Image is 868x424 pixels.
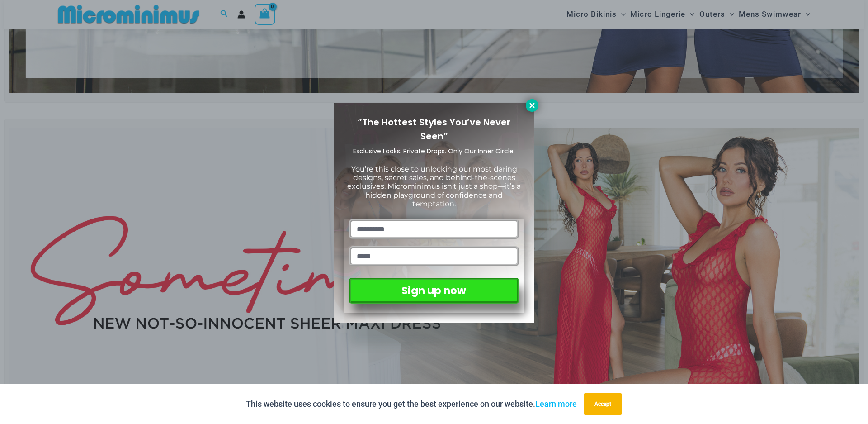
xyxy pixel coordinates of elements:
button: Sign up now [349,278,519,304]
a: Learn more [535,399,577,409]
p: This website uses cookies to ensure you get the best experience on our website. [246,397,577,411]
span: You’re this close to unlocking our most daring designs, secret sales, and behind-the-scenes exclu... [347,165,521,208]
button: Close [526,99,538,112]
span: Exclusive Looks. Private Drops. Only Our Inner Circle. [353,147,515,156]
button: Accept [584,393,622,415]
span: “The Hottest Styles You’ve Never Seen” [358,116,510,143]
